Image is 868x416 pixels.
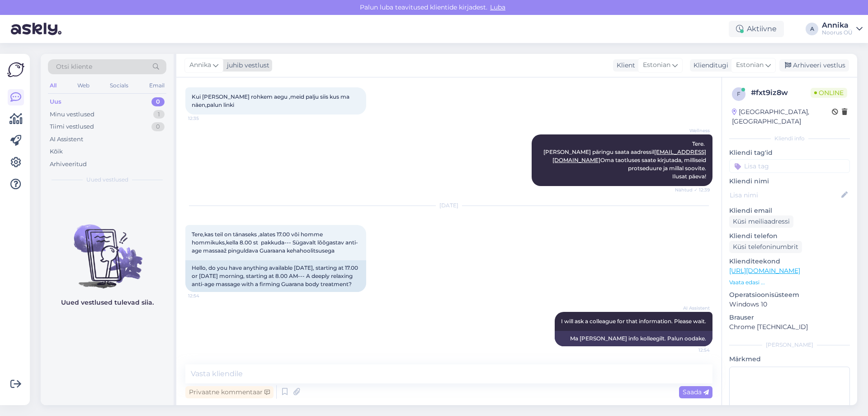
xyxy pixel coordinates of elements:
[50,147,63,156] div: Kõik
[188,115,222,122] span: 12:35
[185,386,274,398] div: Privaatne kommentaar
[729,267,800,275] a: [URL][DOMAIN_NAME]
[806,23,818,35] div: A
[729,354,850,364] p: Märkmed
[737,91,741,97] span: f
[729,177,850,186] p: Kliendi nimi
[729,290,850,300] p: Operatsioonisüsteem
[732,107,832,126] div: [GEOGRAPHIC_DATA], [GEOGRAPHIC_DATA]
[729,278,850,287] p: Vaata edasi ...
[729,21,784,37] div: Aktiivne
[189,60,211,70] span: Annika
[151,97,165,106] div: 0
[555,331,712,346] div: Ma [PERSON_NAME] info kolleegilt. Palun oodake.
[7,61,24,78] img: Askly Logo
[822,22,853,29] div: Annika
[543,140,708,180] span: Tere. [PERSON_NAME] päringu saata aadressil Oma taotluses saate kirjutada, milliseid protseduure ...
[729,257,850,266] p: Klienditeekond
[822,22,863,36] a: AnnikaNoorus OÜ
[675,186,710,193] span: Nähtud ✓ 12:39
[730,190,840,200] input: Lisa nimi
[561,318,706,325] span: I will ask a colleague for that information. Please wait.
[75,80,91,91] div: Web
[61,298,154,307] p: Uued vestlused tulevad siia.
[613,61,635,70] div: Klient
[751,87,811,98] div: # fxt9iz8w
[729,241,802,253] div: Küsi telefoninumbrit
[676,347,710,354] span: 12:54
[811,88,847,98] span: Online
[676,127,710,134] span: Wellness
[108,80,130,91] div: Socials
[729,159,850,173] input: Lisa tag
[683,388,709,396] span: Saada
[50,110,94,119] div: Minu vestlused
[50,160,87,169] div: Arhiveeritud
[729,231,850,241] p: Kliendi telefon
[822,29,853,36] div: Noorus OÜ
[151,122,165,131] div: 0
[48,80,58,91] div: All
[729,313,850,322] p: Brauser
[779,59,849,72] div: Arhiveeri vestlus
[185,201,712,210] div: [DATE]
[729,322,850,332] p: Chrome [TECHNICAL_ID]
[729,341,850,349] div: [PERSON_NAME]
[676,305,710,311] span: AI Assistent
[643,60,670,70] span: Estonian
[729,134,850,143] div: Kliendi info
[690,61,728,70] div: Klienditugi
[147,80,166,91] div: Email
[192,93,351,108] span: Kui [PERSON_NAME] rohkem aegu ,meid palju siis kus ma näen,palun linki
[487,3,508,11] span: Luba
[50,122,94,131] div: Tiimi vestlused
[50,135,83,144] div: AI Assistent
[50,97,61,106] div: Uus
[729,206,850,215] p: Kliendi email
[86,176,128,184] span: Uued vestlused
[56,62,92,72] span: Otsi kliente
[192,231,358,254] span: Tere,kas teil on tänaseks ,alates 17.00 või homme hommikuks,kella 8.00 st pakkuda--- Sügavalt lõõ...
[223,61,269,70] div: juhib vestlust
[729,215,793,228] div: Küsi meiliaadressi
[729,148,850,158] p: Kliendi tag'id
[185,260,366,292] div: Hello, do you have anything available [DATE], starting at 17.00 or [DATE] morning, starting at 8....
[188,292,222,299] span: 12:54
[729,300,850,309] p: Windows 10
[153,110,165,119] div: 1
[736,60,764,70] span: Estonian
[41,208,174,290] img: No chats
